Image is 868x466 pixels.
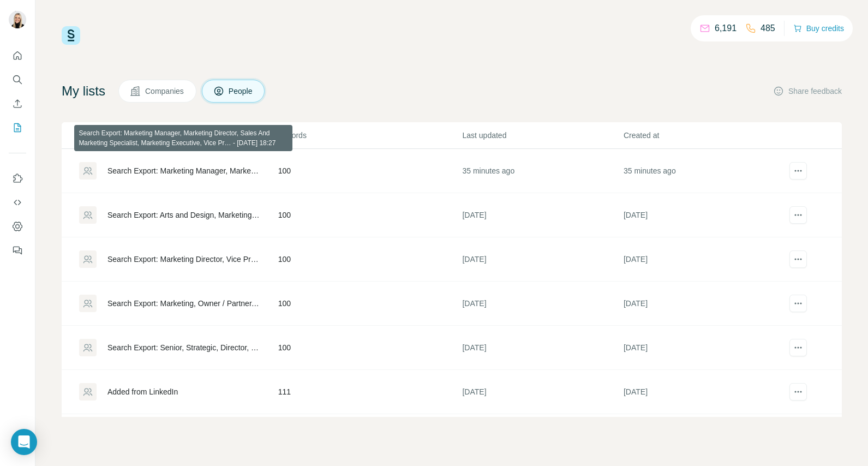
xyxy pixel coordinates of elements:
[789,250,807,268] button: actions
[79,130,277,141] p: List name
[623,237,784,282] td: [DATE]
[229,86,254,97] span: People
[623,193,784,237] td: [DATE]
[462,282,622,326] td: [DATE]
[462,370,622,414] td: [DATE]
[107,386,178,397] div: Added from LinkedIn
[278,282,462,326] td: 100
[278,370,462,414] td: 111
[107,210,260,220] div: Search Export: Arts and Design, Marketing, Media and Communication, Director, Owner / Partner, Ex...
[462,237,622,282] td: [DATE]
[462,326,622,370] td: [DATE]
[773,86,842,97] button: Share feedback
[789,383,807,401] button: actions
[9,193,26,212] button: Use Surfe API
[623,149,784,193] td: 35 minutes ago
[9,118,26,138] button: My lists
[623,370,784,414] td: [DATE]
[789,162,807,180] button: actions
[624,130,783,141] p: Created at
[715,22,737,35] p: 6,191
[11,429,37,455] div: Open Intercom Messenger
[623,282,784,326] td: [DATE]
[789,206,807,224] button: actions
[107,342,260,353] div: Search Export: Senior, Strategic, Director, Vice President, CXO, Owner / Partner, [GEOGRAPHIC_DAT...
[9,217,26,236] button: Dashboard
[462,130,622,141] p: Last updated
[278,326,462,370] td: 100
[278,237,462,282] td: 100
[462,193,622,237] td: [DATE]
[623,326,784,370] td: [DATE]
[107,298,260,309] div: Search Export: Marketing, Owner / Partner, Senior, Vice President, Director, [GEOGRAPHIC_DATA], C...
[462,149,622,193] td: 35 minutes ago
[278,193,462,237] td: 100
[9,46,26,65] button: Quick start
[9,94,26,113] button: Enrich CSV
[789,339,807,356] button: actions
[9,70,26,89] button: Search
[789,295,807,312] button: actions
[278,149,462,193] td: 100
[107,165,260,176] div: Search Export: Marketing Manager, Marketing Director, Sales And Marketing Specialist, Marketing E...
[9,11,26,28] img: Avatar
[9,169,26,188] button: Use Surfe on LinkedIn
[62,26,80,45] img: Surfe Logo
[145,86,185,97] span: Companies
[107,254,260,265] div: Search Export: Marketing Director, Vice President, Vice President Marketing, Founder, Chief Execu...
[9,241,26,260] button: Feedback
[761,22,775,35] p: 485
[62,82,105,100] h4: My lists
[793,21,844,36] button: Buy credits
[278,130,462,141] p: Records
